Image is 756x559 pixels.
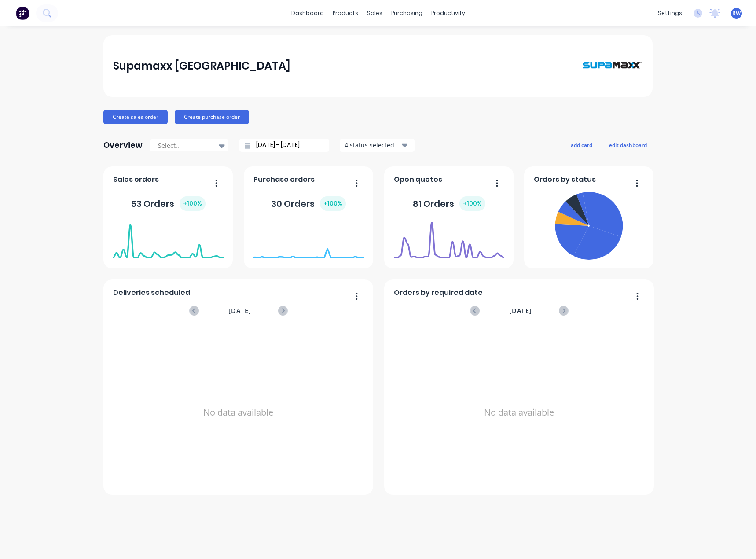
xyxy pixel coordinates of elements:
div: + 100 % [320,196,346,211]
span: Purchase orders [253,174,315,185]
a: dashboard [287,7,328,20]
div: 53 Orders [131,196,206,211]
div: sales [363,7,387,20]
span: Orders by required date [394,287,483,298]
div: Supamaxx [GEOGRAPHIC_DATA] [113,57,290,75]
div: + 100 % [459,196,485,211]
div: purchasing [387,7,427,20]
button: Create sales order [103,110,168,124]
img: Supamaxx Australia [581,44,643,88]
div: 81 Orders [413,196,485,211]
button: Create purchase order [175,110,249,124]
span: [DATE] [228,306,251,316]
button: edit dashboard [603,139,653,151]
div: 4 status selected [345,140,400,150]
button: add card [565,139,598,151]
img: Factory [16,7,29,20]
span: Orders by status [534,174,596,185]
span: Sales orders [113,174,159,185]
div: productivity [427,7,470,20]
div: 30 Orders [271,196,346,211]
span: RW [732,9,741,17]
span: Open quotes [394,174,442,185]
div: + 100 % [180,196,206,211]
span: [DATE] [509,306,532,316]
button: 4 status selected [340,139,415,152]
div: No data available [394,327,645,498]
div: Overview [103,136,143,154]
div: No data available [113,327,364,498]
div: settings [653,7,686,20]
div: products [328,7,363,20]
